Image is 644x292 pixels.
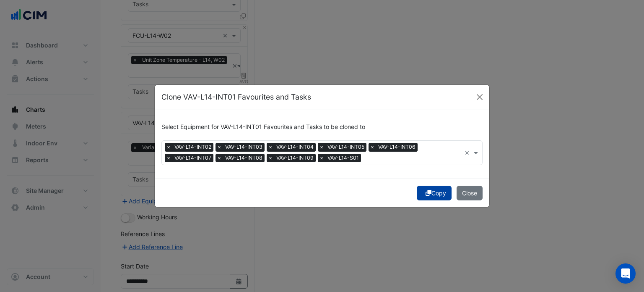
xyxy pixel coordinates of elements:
span: × [318,143,325,151]
span: VAV-L14-INT02 [172,143,213,151]
span: × [165,154,172,162]
span: VAV-L14-INT04 [274,143,316,151]
span: × [216,154,223,162]
button: Close [457,186,483,200]
span: × [267,154,274,162]
span: × [216,143,223,151]
span: × [318,154,325,162]
span: VAV-L14-INT08 [223,154,265,162]
span: VAV-L14-INT09 [274,154,316,162]
span: VAV-L14-INT06 [376,143,418,151]
div: Open Intercom Messenger [615,263,636,284]
span: × [165,143,172,151]
span: VAV-L14-INT03 [223,143,265,151]
button: Close [473,91,486,103]
span: × [369,143,376,151]
span: × [267,143,274,151]
span: VAV-L14-INT07 [172,154,213,162]
h5: Clone VAV-L14-INT01 Favourites and Tasks [161,92,311,103]
span: Clear [465,148,472,157]
span: VAV-L14-S01 [325,154,361,162]
span: VAV-L14-INT05 [325,143,366,151]
h6: Select Equipment for VAV-L14-INT01 Favourites and Tasks to be cloned to [161,124,483,131]
button: Copy [417,186,452,200]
